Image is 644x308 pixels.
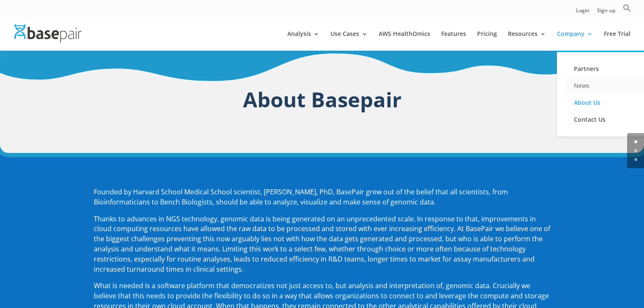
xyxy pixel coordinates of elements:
[576,8,589,17] a: Login
[604,31,630,51] a: Free Trial
[623,4,631,17] a: Search Icon Link
[379,31,430,51] a: AWS HealthOmics
[94,187,550,214] p: Founded by Harvard School Medical School scientist, [PERSON_NAME], PhD, BasePair grew out of the ...
[634,149,637,152] a: 1
[94,84,550,119] h1: About Basepair
[477,31,497,51] a: Pricing
[557,31,593,51] a: Company
[14,25,82,43] img: Basepair
[94,214,550,274] span: Thanks to advances in NGS technology, genomic data is being generated on an unprecedented scale. ...
[287,31,319,51] a: Analysis
[330,31,368,51] a: Use Cases
[441,31,466,51] a: Features
[634,158,637,161] a: 2
[623,4,631,12] svg: Search
[597,8,615,17] a: Sign up
[508,31,546,51] a: Resources
[634,140,637,143] a: 0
